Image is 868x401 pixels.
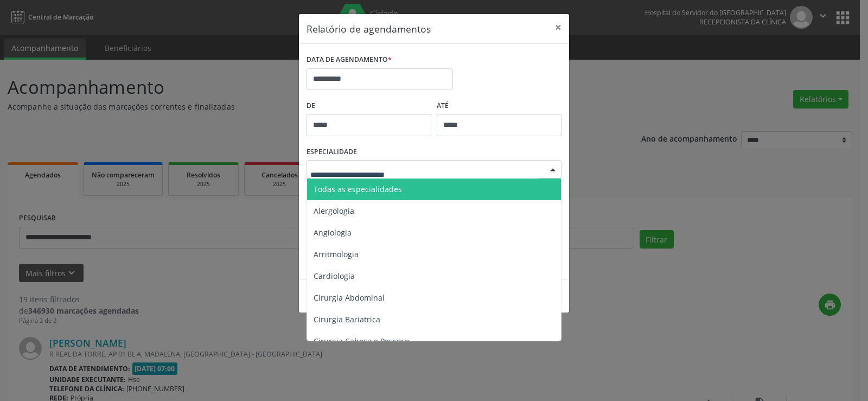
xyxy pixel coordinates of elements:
[307,98,431,114] label: De
[314,271,355,281] span: Cardiologia
[314,227,352,238] span: Angiologia
[307,52,392,68] label: DATA DE AGENDAMENTO
[547,14,569,41] button: Close
[307,22,431,36] h5: Relatório de agendamentos
[314,314,380,324] span: Cirurgia Bariatrica
[314,336,409,346] span: Cirurgia Cabeça e Pescoço
[314,292,385,303] span: Cirurgia Abdominal
[314,206,354,216] span: Alergologia
[307,144,357,161] label: ESPECIALIDADE
[437,98,561,114] label: ATÉ
[314,249,359,259] span: Arritmologia
[314,184,402,194] span: Todas as especialidades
